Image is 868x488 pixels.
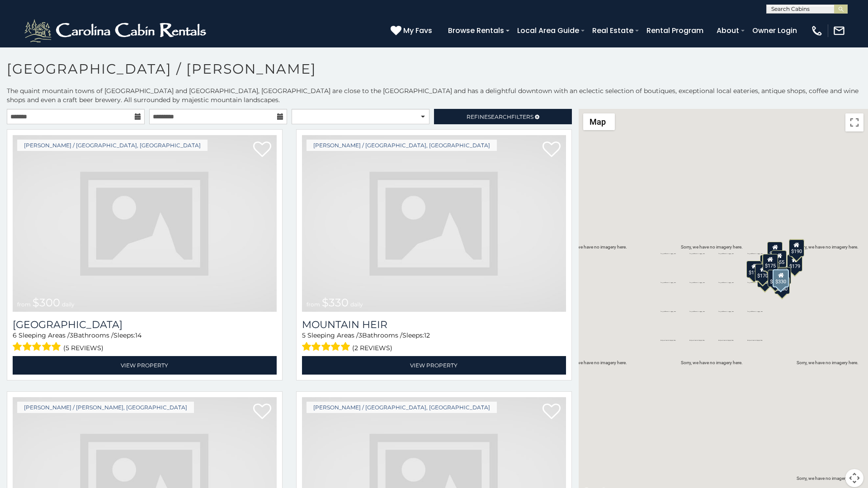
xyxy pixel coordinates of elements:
a: View Property [302,356,566,375]
img: phone-regular-white.png [811,24,823,37]
img: White-1-2.png [23,17,210,44]
a: Owner Login [748,23,802,38]
div: $170 [772,267,788,285]
a: [GEOGRAPHIC_DATA] [13,319,277,331]
a: [PERSON_NAME] / [GEOGRAPHIC_DATA], [GEOGRAPHIC_DATA] [17,140,208,151]
span: daily [350,301,363,308]
div: Sleeping Areas / Bathrooms / Sleeps: [302,331,566,354]
span: (2 reviews) [352,342,392,354]
span: daily [62,301,75,308]
a: from $300 daily [13,135,277,312]
img: dummy-image.jpg [13,135,277,312]
a: Add to favorites [542,403,561,422]
div: Sleeping Areas / Bathrooms / Sleeps: [13,331,277,354]
span: 12 [424,331,430,339]
a: [PERSON_NAME] / [GEOGRAPHIC_DATA], [GEOGRAPHIC_DATA] [307,140,497,151]
a: Real Estate [588,23,638,38]
div: $175 [763,254,778,271]
a: About [712,23,744,38]
button: Change map style [583,113,615,130]
a: Rental Program [642,23,708,38]
span: (5 reviews) [63,342,104,354]
a: Add to favorites [253,141,271,160]
a: RefineSearchFilters [434,109,572,124]
div: $110 [746,261,762,278]
span: $330 [322,296,349,309]
div: $330 [773,269,789,287]
span: My Favs [403,25,432,36]
div: $190 [768,269,783,286]
span: Refine Filters [467,113,533,120]
span: 3 [359,331,362,339]
span: $300 [33,296,60,309]
div: $180 [776,267,791,284]
a: My Favs [391,25,434,37]
div: $170 [755,263,770,281]
div: $155 [771,250,787,267]
span: from [307,301,320,308]
div: $200 [757,270,773,287]
a: from $330 daily [302,135,566,312]
img: dummy-image.jpg [302,135,566,312]
span: 6 [13,331,17,339]
div: $190 [789,239,804,256]
span: 14 [135,331,142,339]
span: Search [488,113,511,120]
a: [PERSON_NAME] / [PERSON_NAME], [GEOGRAPHIC_DATA] [17,402,194,413]
div: $250 [789,239,804,256]
div: $179 [787,254,802,271]
span: Map [590,117,606,127]
span: 3 [70,331,73,339]
a: View Property [13,356,277,375]
h3: Bluff View Farm [13,319,277,331]
a: Add to favorites [253,403,271,422]
a: Local Area Guide [513,23,584,38]
div: $300 [767,241,783,258]
button: Toggle fullscreen view [845,113,863,131]
a: Add to favorites [542,141,561,160]
button: Map camera controls [845,469,863,487]
img: mail-regular-white.png [833,24,845,37]
a: Mountain Heir [302,319,566,331]
a: Browse Rentals [443,23,509,38]
a: [PERSON_NAME] / [GEOGRAPHIC_DATA], [GEOGRAPHIC_DATA] [307,402,497,413]
span: from [17,301,31,308]
div: $160 [774,277,790,294]
span: 5 [302,331,306,339]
